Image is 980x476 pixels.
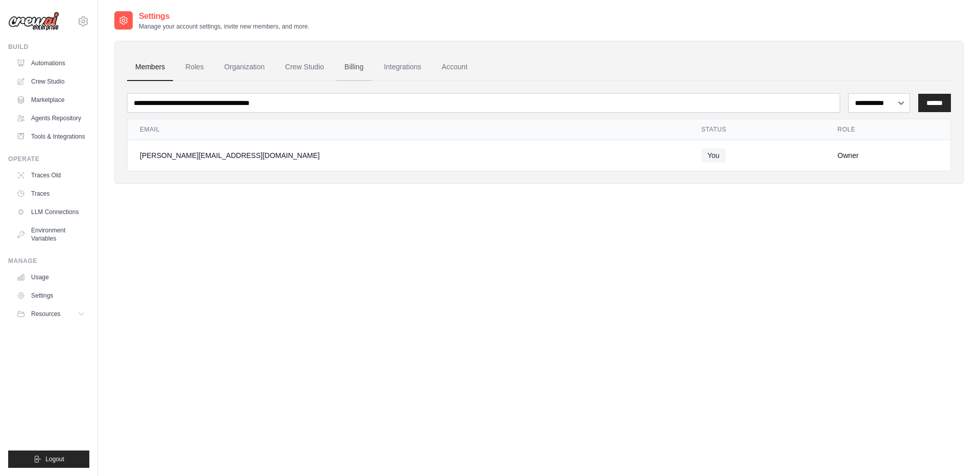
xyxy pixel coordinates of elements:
[8,257,89,265] div: Manage
[12,167,89,183] a: Traces Old
[689,119,825,140] th: Status
[12,55,89,71] a: Automations
[277,54,332,81] a: Crew Studio
[45,455,64,463] span: Logout
[177,54,212,81] a: Roles
[376,54,429,81] a: Integrations
[12,269,89,285] a: Usage
[216,54,273,81] a: Organization
[825,119,950,140] th: Role
[31,310,60,318] span: Resources
[12,186,89,202] a: Traces
[8,43,89,51] div: Build
[8,451,89,468] button: Logout
[433,54,476,81] a: Account
[8,155,89,163] div: Operate
[12,306,89,322] button: Resources
[12,92,89,108] a: Marketplace
[128,119,689,140] th: Email
[12,222,89,247] a: Environment Variables
[701,148,726,163] span: You
[12,287,89,304] a: Settings
[140,150,677,161] div: [PERSON_NAME][EMAIL_ADDRESS][DOMAIN_NAME]
[12,110,89,126] a: Agents Repository
[336,54,372,81] a: Billing
[8,12,59,31] img: Logo
[139,22,309,31] p: Manage your account settings, invite new members, and more.
[127,54,173,81] a: Members
[12,73,89,90] a: Crew Studio
[838,150,938,161] div: Owner
[12,128,89,145] a: Tools & Integrations
[12,204,89,220] a: LLM Connections
[139,10,309,22] h2: Settings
